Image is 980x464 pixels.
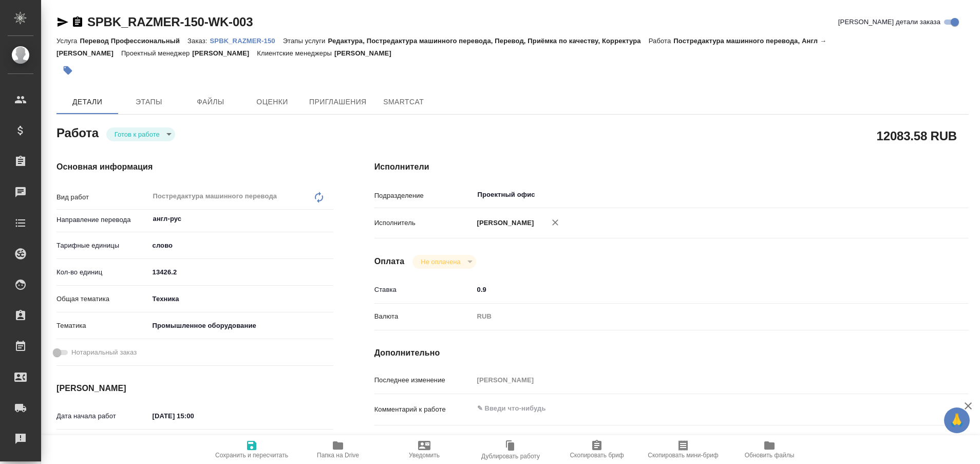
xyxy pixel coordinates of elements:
p: Дата начала работ [56,411,149,421]
button: Скопировать мини-бриф [640,435,726,464]
div: Промышленное оборудование [149,317,333,335]
p: Тематика [56,321,149,331]
span: [PERSON_NAME] детали заказа [838,17,940,27]
button: Скопировать бриф [554,435,640,464]
button: Скопировать ссылку [71,16,84,28]
p: Последнее изменение [374,375,474,385]
button: Добавить тэг [56,59,79,82]
p: Этапы услуги [283,37,328,45]
p: Услуга [56,37,80,45]
span: SmartCat [379,96,428,108]
p: Вид работ [56,192,149,202]
p: Клиентские менеджеры [257,49,334,57]
span: Файлы [186,96,235,108]
p: Тарифные единицы [56,240,149,251]
span: Дублировать работу [481,453,540,460]
button: Готов к работе [111,130,163,139]
span: Сохранить и пересчитать [215,452,288,459]
h4: Дополнительно [374,347,969,359]
p: Валюта [374,311,474,322]
input: ✎ Введи что-нибудь [149,265,333,280]
p: Редактура, Постредактура машинного перевода, Перевод, Приёмка по качеству, Корректура [328,37,648,45]
p: Подразделение [374,191,474,201]
p: Общая тематика [56,294,149,304]
input: Пустое поле [474,373,919,387]
p: [PERSON_NAME] [192,49,257,57]
h4: Исполнители [374,161,969,173]
span: Обновить файлы [745,452,795,459]
button: Не оплачена [418,257,463,266]
button: Папка на Drive [295,435,381,464]
input: ✎ Введи что-нибудь [474,282,919,297]
p: [PERSON_NAME] [334,49,399,57]
p: Ставка [374,285,474,295]
h4: Оплата [374,255,405,268]
h4: Основная информация [56,161,333,173]
p: Исполнитель [374,218,474,228]
button: Скопировать ссылку для ЯМессенджера [56,16,69,28]
div: слово [149,237,333,254]
h2: 12083.58 RUB [877,127,957,144]
button: Open [328,218,330,220]
span: Скопировать бриф [570,452,624,459]
h4: [PERSON_NAME] [56,382,333,395]
a: SPBK_RAZMER-150-WK-003 [87,15,253,29]
input: ✎ Введи что-нибудь [149,409,239,423]
p: Работа [649,37,674,45]
h2: Работа [56,123,99,141]
p: [PERSON_NAME] [474,218,534,228]
p: Кол-во единиц [56,267,149,277]
div: Готов к работе [412,255,476,269]
p: SPBK_RAZMER-150 [210,37,283,45]
div: Готов к работе [106,127,175,141]
span: Оценки [248,96,297,108]
button: 🙏 [944,407,970,433]
button: Удалить исполнителя [544,211,567,234]
p: Проектный менеджер [121,49,192,57]
button: Open [914,194,916,196]
div: RUB [474,308,919,325]
span: Нотариальный заказ [71,347,137,358]
button: Обновить файлы [726,435,813,464]
span: Детали [63,96,112,108]
button: Сохранить и пересчитать [209,435,295,464]
p: Направление перевода [56,215,149,225]
span: Этапы [124,96,174,108]
span: Уведомить [409,452,440,459]
a: SPBK_RAZMER-150 [210,36,283,45]
p: Перевод Профессиональный [80,37,187,45]
span: 🙏 [948,410,966,431]
div: Техника [149,290,333,308]
p: Заказ: [187,37,210,45]
p: Комментарий к работе [374,404,474,415]
span: Приглашения [309,96,367,108]
span: Папка на Drive [317,452,359,459]
span: Скопировать мини-бриф [648,452,718,459]
button: Дублировать работу [467,435,554,464]
button: Уведомить [381,435,467,464]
